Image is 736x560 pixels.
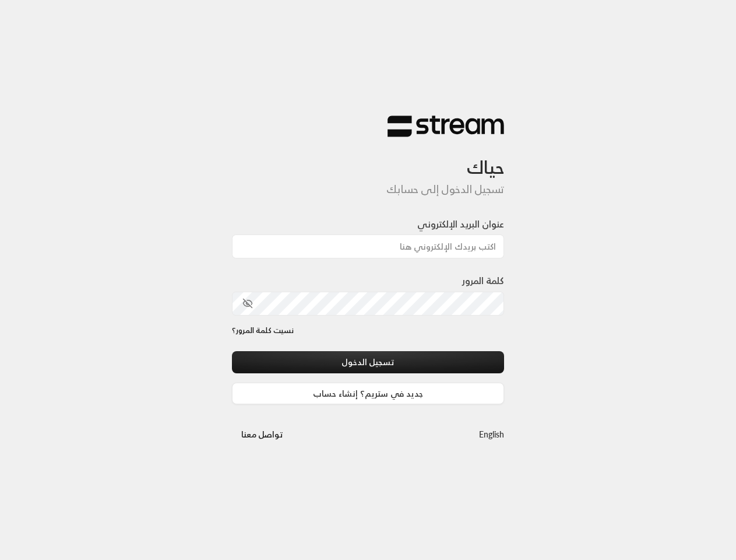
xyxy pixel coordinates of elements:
[232,427,293,442] a: تواصل معنا
[417,217,504,231] label: عنوان البريد الإلكتروني
[232,423,293,445] button: تواصل معنا
[232,383,505,404] a: جديد في ستريم؟ إنشاء حساب
[462,274,504,288] label: كلمة المرور
[238,293,258,313] button: toggle password visibility
[232,325,294,337] a: نسيت كلمة المرور؟
[232,183,505,196] h5: تسجيل الدخول إلى حسابك
[388,115,504,138] img: Stream Logo
[232,351,505,373] button: تسجيل الدخول
[232,138,505,178] h3: حياك
[232,235,505,258] input: اكتب بريدك الإلكتروني هنا
[479,423,504,445] a: English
